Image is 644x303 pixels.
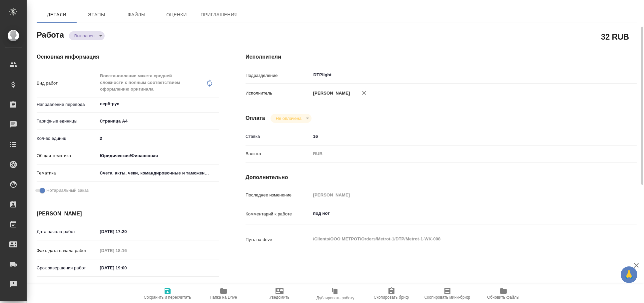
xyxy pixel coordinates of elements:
span: Обновить файлы [487,295,519,300]
button: Удалить исполнителя [357,86,371,100]
button: 🙏 [621,266,637,283]
input: Пустое поле [311,190,604,200]
p: Общая тематика [37,152,97,159]
div: Юридическая/Финансовая [97,150,219,161]
h4: Исполнители [246,53,637,61]
p: Дата начала работ [37,228,97,235]
p: Направление перевода [37,101,97,108]
h4: Основная информация [37,53,219,61]
div: Выполнен [69,31,105,40]
button: Уведомить [252,284,308,303]
button: Дублировать работу [308,284,363,303]
textarea: под нот [311,208,604,219]
div: Выполнен [271,114,312,123]
span: 🙏 [623,268,635,282]
p: Валюта [246,151,311,157]
p: [PERSON_NAME] [311,90,350,97]
span: Приглашения [201,11,238,19]
span: Нотариальный заказ [46,187,89,194]
button: Выполнен [72,33,97,39]
p: Комментарий к работе [246,211,311,217]
span: Сохранить и пересчитать [144,295,191,300]
p: Последнее изменение [246,192,311,198]
p: Тематика [37,170,97,176]
input: Пустое поле [97,246,156,255]
span: Этапы [81,11,113,19]
p: Факт. дата начала работ [37,247,97,254]
button: Не оплачена [274,116,304,121]
button: Скопировать мини-бриф [419,284,475,303]
p: Путь на drive [246,236,311,243]
p: Ставка [246,133,311,140]
h2: Работа [37,28,64,40]
textarea: /Clients/ООО МЕТРОТ/Orders/Metrot-1/DTP/Metrot-1-WK-008 [311,233,604,245]
p: Вид работ [37,80,97,87]
button: Open [600,74,602,76]
button: Сохранить и пересчитать [140,284,196,303]
input: ✎ Введи что-нибудь [97,134,219,143]
span: Файлы [121,11,153,19]
span: Уведомить [270,295,290,300]
span: Оценки [161,11,193,19]
div: Счета, акты, чеки, командировочные и таможенные документы [97,167,219,179]
span: Детали [41,11,73,19]
span: Дублировать работу [317,296,354,300]
p: Исполнитель [246,90,311,97]
h4: Дополнительно [246,173,637,181]
span: Папка на Drive [210,295,237,300]
h4: [PERSON_NAME] [37,210,219,218]
input: ✎ Введи что-нибудь [97,263,156,273]
button: Папка на Drive [196,284,252,303]
input: ✎ Введи что-нибудь [97,227,156,236]
h4: Оплата [246,114,265,122]
span: Скопировать мини-бриф [424,295,470,300]
p: Подразделение [246,72,311,79]
h2: 32 RUB [601,31,629,42]
button: Обновить файлы [475,284,531,303]
button: Скопировать бриф [363,284,419,303]
div: RUB [311,148,604,159]
div: Страница А4 [97,116,219,127]
span: Скопировать бриф [374,295,409,300]
button: Open [215,103,217,105]
p: Срок завершения работ [37,265,97,271]
p: Кол-во единиц [37,135,97,142]
p: Тарифные единицы [37,118,97,125]
input: ✎ Введи что-нибудь [311,132,604,141]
